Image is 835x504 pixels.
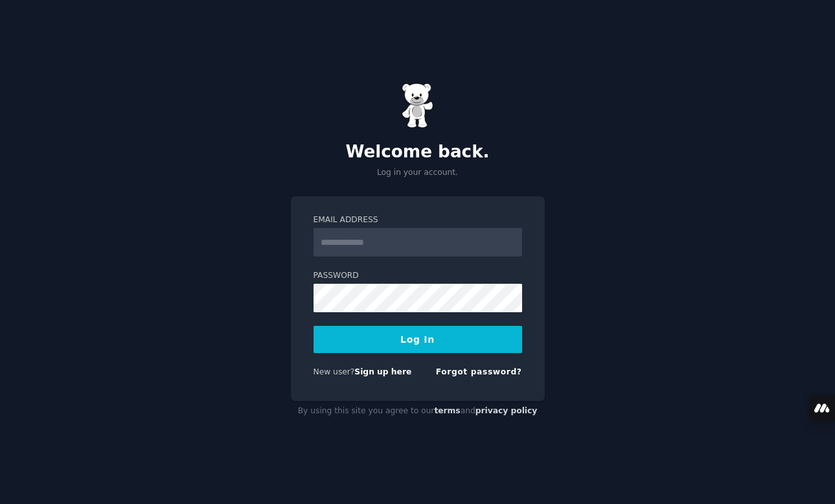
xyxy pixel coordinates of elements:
div: By using this site you agree to our and [291,401,545,422]
a: Sign up here [354,367,411,376]
p: Log in your account. [291,167,545,179]
h2: Welcome back. [291,142,545,163]
a: privacy policy [475,406,538,415]
label: Password [314,270,522,282]
a: Forgot password? [436,367,522,376]
a: terms [434,406,460,415]
span: New user? [314,367,355,376]
img: Gummy Bear [402,83,434,128]
button: Log In [314,326,522,353]
label: Email Address [314,214,522,226]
